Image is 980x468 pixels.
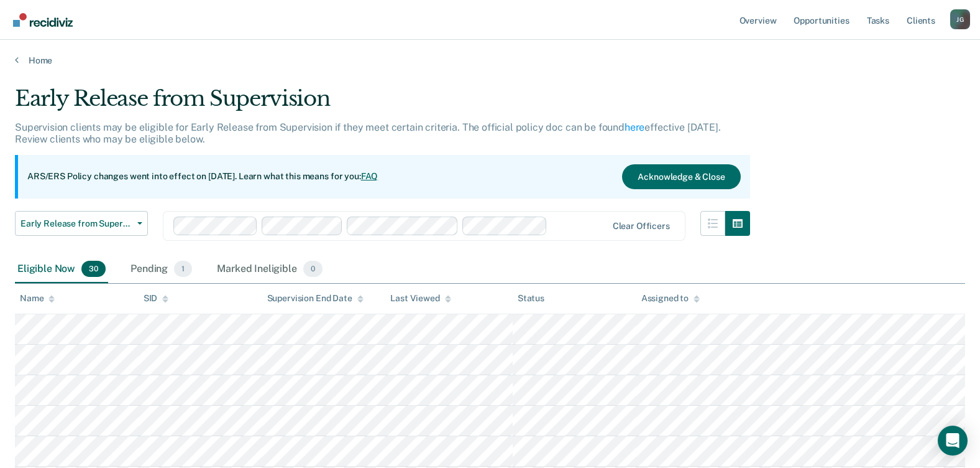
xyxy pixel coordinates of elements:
div: Assigned to [641,293,700,304]
div: J G [950,9,970,29]
a: here [625,121,644,133]
div: Open Intercom Messenger [938,426,968,456]
div: Name [20,293,55,304]
button: Acknowledge & Close [622,164,740,189]
p: ARS/ERS Policy changes went into effect on [DATE]. Learn what this means for you: [27,171,378,183]
span: 30 [81,261,106,277]
div: Early Release from Supervision [15,86,750,121]
div: Marked Ineligible0 [214,256,325,283]
a: Home [15,55,965,66]
span: 0 [303,261,323,277]
span: 1 [174,261,192,277]
div: Pending1 [128,256,195,283]
img: Recidiviz [13,13,73,27]
button: Profile dropdown button [950,9,970,29]
div: SID [144,293,169,304]
div: Last Viewed [390,293,451,304]
span: Early Release from Supervision [21,218,132,229]
div: Clear officers [613,221,670,232]
a: FAQ [361,171,378,181]
div: Status [518,293,544,304]
p: Supervision clients may be eligible for Early Release from Supervision if they meet certain crite... [15,121,721,145]
button: Early Release from Supervision [15,211,148,236]
div: Eligible Now30 [15,256,108,283]
div: Supervision End Date [267,293,364,304]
